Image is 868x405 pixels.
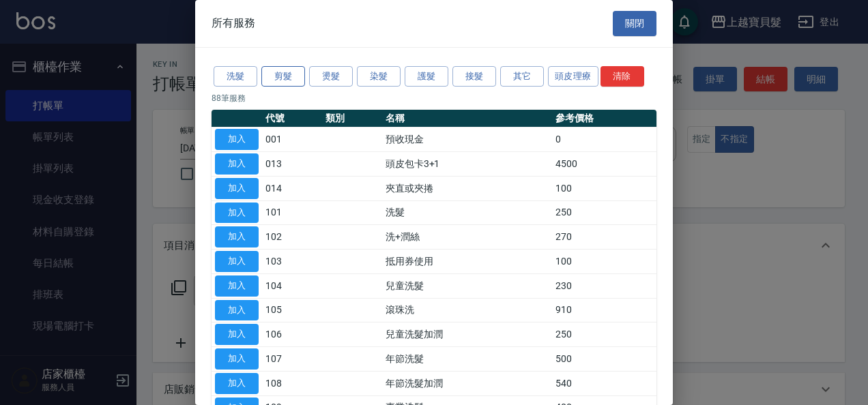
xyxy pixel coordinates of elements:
[357,66,401,87] button: 染髮
[262,152,322,177] td: 013
[552,110,656,127] th: 參考價格
[261,66,305,87] button: 剪髮
[382,273,553,298] td: 兒童洗髮
[215,251,259,272] button: 加入
[262,250,322,274] td: 103
[552,322,656,347] td: 250
[382,250,553,274] td: 抵用券使用
[552,176,656,200] td: 100
[322,110,382,127] th: 類別
[309,66,353,87] button: 燙髮
[382,152,553,177] td: 頭皮包卡3+1
[215,324,259,345] button: 加入
[552,152,656,177] td: 4500
[215,153,259,175] button: 加入
[405,66,448,87] button: 護髮
[262,273,322,298] td: 104
[552,250,656,274] td: 100
[500,66,544,87] button: 其它
[215,129,259,150] button: 加入
[215,178,259,199] button: 加入
[262,225,322,250] td: 102
[262,200,322,225] td: 101
[215,275,259,297] button: 加入
[552,371,656,395] td: 540
[215,300,259,321] button: 加入
[215,348,259,370] button: 加入
[382,298,553,322] td: 滾珠洗
[262,127,322,152] td: 001
[382,347,553,372] td: 年節洗髮
[552,127,656,152] td: 0
[262,176,322,200] td: 014
[552,298,656,322] td: 910
[215,226,259,247] button: 加入
[215,202,259,224] button: 加入
[382,110,553,127] th: 名稱
[212,92,656,104] p: 88 筆服務
[548,66,598,87] button: 頭皮理療
[214,66,257,87] button: 洗髮
[262,347,322,372] td: 107
[212,16,255,30] span: 所有服務
[613,11,656,36] button: 關閉
[382,127,553,152] td: 預收現金
[382,371,553,395] td: 年節洗髮加潤
[262,298,322,322] td: 105
[215,373,259,394] button: 加入
[552,273,656,298] td: 230
[262,322,322,347] td: 106
[552,347,656,372] td: 500
[382,322,553,347] td: 兒童洗髮加潤
[382,200,553,225] td: 洗髮
[382,176,553,200] td: 夾直或夾捲
[262,110,322,127] th: 代號
[552,200,656,225] td: 250
[452,66,496,87] button: 接髮
[601,66,644,87] button: 清除
[552,225,656,250] td: 270
[382,225,553,250] td: 洗+潤絲
[262,371,322,395] td: 108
